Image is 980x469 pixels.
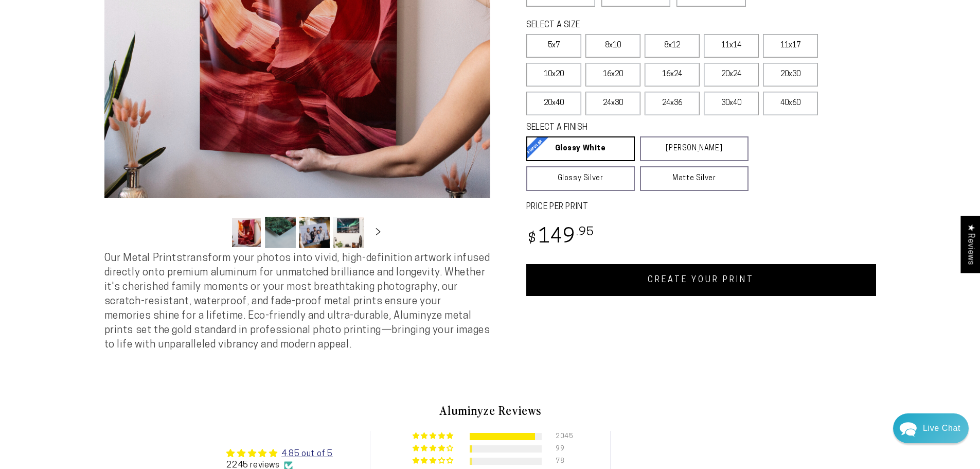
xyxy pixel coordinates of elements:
button: Load image 2 in gallery view [265,217,296,248]
div: Contact Us Directly [923,413,960,443]
div: Average rating is 4.85 stars [226,447,332,460]
label: 24x36 [645,92,700,115]
a: Glossy Silver [526,166,635,191]
sup: .95 [576,227,595,238]
button: Load image 3 in gallery view [299,217,330,248]
div: Click to open Judge.me floating reviews tab [960,216,980,273]
label: 11x14 [704,34,759,58]
legend: SELECT A FINISH [526,122,724,134]
legend: SELECT A SIZE [526,20,732,31]
label: 11x17 [763,34,818,58]
div: 4% (99) reviews with 4 star rating [413,445,455,453]
label: 10x20 [526,63,581,86]
div: 91% (2045) reviews with 5 star rating [413,432,455,440]
label: 16x24 [645,63,700,86]
button: Load image 4 in gallery view [333,217,364,248]
label: 5x7 [526,34,581,58]
div: 78 [556,458,568,465]
label: 8x10 [585,34,640,58]
span: Our Metal Prints transform your photos into vivid, high-definition artwork infused directly onto ... [104,253,490,350]
button: Slide left [205,221,228,244]
a: CREATE YOUR PRINT [526,264,876,296]
label: 24x30 [585,92,640,115]
button: Slide right [367,221,389,244]
div: Chat widget toggle [893,413,969,443]
label: 16x20 [585,63,640,86]
span: $ [528,232,537,246]
h2: Aluminyze Reviews [190,402,791,419]
a: [PERSON_NAME] [640,136,749,161]
a: 4.85 out of 5 [281,450,333,458]
label: 20x40 [526,92,581,115]
label: 30x40 [704,92,759,115]
a: Matte Silver [640,166,749,191]
label: 40x60 [763,92,818,115]
bdi: 149 [526,228,595,248]
label: 20x30 [763,63,818,86]
label: 8x12 [645,34,700,58]
div: 2045 [556,433,568,440]
label: 20x24 [704,63,759,86]
div: 99 [556,445,568,453]
label: PRICE PER PRINT [526,201,876,213]
a: Glossy White [526,136,635,161]
button: Load image 1 in gallery view [231,217,262,248]
div: 3% (78) reviews with 3 star rating [413,457,455,465]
